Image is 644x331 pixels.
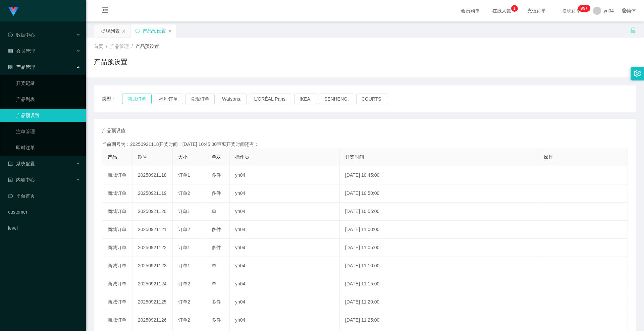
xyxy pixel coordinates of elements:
i: 图标: unlock [630,27,636,33]
span: 多件 [212,299,221,305]
sup: 304 [578,5,590,12]
img: logo.9652507e.png [8,7,19,16]
span: 订单2 [178,299,190,305]
td: 20250921126 [132,311,173,329]
td: 商城订单 [102,203,132,221]
span: 多件 [212,190,221,196]
td: 20250921122 [132,239,173,257]
span: 订单1 [178,245,190,250]
i: 图标: setting [634,70,641,77]
span: 单 [212,263,216,268]
span: / [131,44,133,49]
i: 图标: close [122,29,126,33]
td: 20250921121 [132,221,173,239]
span: 单 [212,281,216,286]
a: 产品预设置 [16,109,80,122]
span: 单 [212,209,216,214]
td: yn04 [230,257,340,275]
div: 产品预设置 [143,24,166,37]
td: yn04 [230,184,340,203]
td: 20250921120 [132,203,173,221]
td: [DATE] 11:25:00 [340,311,538,329]
span: / [106,44,107,49]
span: 订单1 [178,263,190,268]
button: SENHENG. [319,94,354,104]
sup: 1 [511,5,518,12]
td: [DATE] 11:05:00 [340,239,538,257]
span: 首页 [94,44,103,49]
span: 产品管理 [110,44,129,49]
span: 订单2 [178,317,190,323]
td: yn04 [230,221,340,239]
span: 系统配置 [8,161,35,166]
button: IKEA. [294,94,317,104]
td: [DATE] 10:55:00 [340,203,538,221]
span: 多件 [212,317,221,323]
td: [DATE] 11:15:00 [340,275,538,293]
button: L'ORÉAL Paris. [249,94,292,104]
i: 图标: menu-fold [94,0,117,22]
span: 提现订单 [559,8,584,13]
td: [DATE] 11:00:00 [340,221,538,239]
span: 大小 [178,154,187,160]
td: yn04 [230,275,340,293]
span: 单双 [212,154,221,160]
span: 多件 [212,227,221,232]
a: level [8,221,80,235]
span: 订单1 [178,172,190,178]
button: 商城订单 [122,94,152,104]
td: yn04 [230,239,340,257]
td: 20250921118 [132,166,173,184]
button: Watsons. [217,94,247,104]
td: 商城订单 [102,239,132,257]
td: 商城订单 [102,257,132,275]
span: 数据中心 [8,32,35,38]
td: 20250921125 [132,293,173,311]
span: 订单1 [178,209,190,214]
td: 商城订单 [102,311,132,329]
span: 产品预设值 [102,127,125,134]
a: 开奖记录 [16,76,80,90]
h1: 产品预设置 [94,57,127,67]
span: 订单2 [178,227,190,232]
a: 即时注单 [16,141,80,154]
span: 期号 [138,154,147,160]
span: 充值订单 [524,8,549,13]
td: [DATE] 11:20:00 [340,293,538,311]
td: 20250921123 [132,257,173,275]
span: 内容中心 [8,177,35,182]
button: COURTS. [356,94,388,104]
td: 商城订单 [102,166,132,184]
span: 产品 [108,154,117,160]
span: 操作员 [235,154,249,160]
span: 多件 [212,172,221,178]
td: 商城订单 [102,184,132,203]
span: 订单2 [178,281,190,286]
span: 订单2 [178,190,190,196]
a: 图标: dashboard平台首页 [8,189,80,203]
span: 产品管理 [8,64,35,70]
i: 图标: profile [8,177,13,182]
span: 产品预设置 [136,44,159,49]
i: 图标: table [8,49,13,53]
button: 兑现订单 [185,94,215,104]
i: 图标: close [168,29,172,33]
i: 图标: global [622,8,627,13]
td: 商城订单 [102,275,132,293]
span: 开奖时间 [345,154,364,160]
div: 当前期号为：20250921118开奖时间：[DATE] 10:45:00距离开奖时间还有： [102,141,628,148]
i: 图标: form [8,161,13,166]
td: yn04 [230,166,340,184]
a: 产品列表 [16,93,80,106]
p: 1 [513,5,516,12]
td: yn04 [230,311,340,329]
td: yn04 [230,203,340,221]
td: 商城订单 [102,293,132,311]
td: [DATE] 11:10:00 [340,257,538,275]
button: 福利订单 [154,94,183,104]
span: 会员管理 [8,48,35,54]
span: 类型： [102,94,122,104]
div: 提现列表 [101,24,120,37]
td: [DATE] 10:45:00 [340,166,538,184]
i: 图标: check-circle-o [8,33,13,37]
